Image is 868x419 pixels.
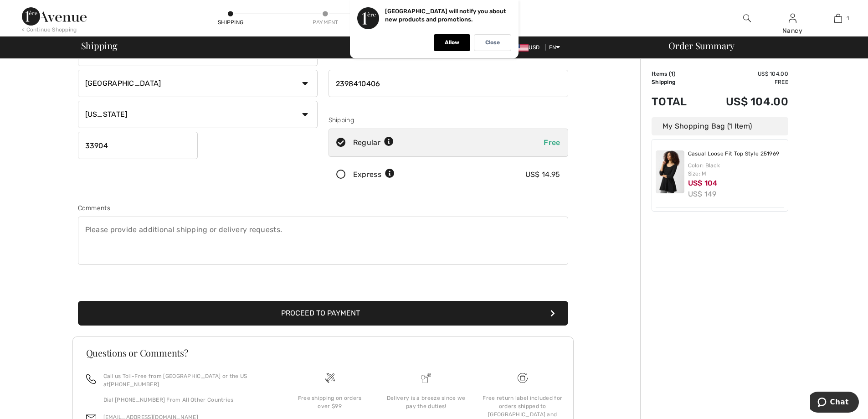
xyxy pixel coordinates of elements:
[544,138,560,147] span: Free
[652,117,788,135] div: My Shopping Bag (1 Item)
[103,372,271,388] p: Call us Toll-Free from [GEOGRAPHIC_DATA] or the US at
[485,39,500,46] p: Close
[770,26,815,36] div: Nancy
[217,18,244,26] div: Shipping
[514,44,529,52] img: US Dollar
[103,396,271,404] p: Dial [PHONE_NUMBER] From All Other Countries
[688,179,718,187] span: US$ 104
[421,373,431,383] img: Delivery is a breeze since we pay the duties!
[789,14,796,22] a: Sign In
[652,78,701,86] td: Shipping
[78,132,198,159] input: Zip/Postal Code
[385,8,506,23] p: [GEOGRAPHIC_DATA] will notify you about new products and promotions.
[22,26,77,34] div: < Continue Shopping
[86,374,96,384] img: call
[525,169,560,180] div: US$ 14.95
[549,44,560,51] span: EN
[353,169,395,180] div: Express
[329,115,568,125] div: Shipping
[688,150,780,158] a: Casual Loose Fit Top Style 251969
[743,13,751,24] img: search the website
[701,86,788,117] td: US$ 104.00
[81,41,118,50] span: Shipping
[847,14,849,22] span: 1
[652,70,701,78] td: Items ( )
[86,348,560,357] h3: Questions or Comments?
[289,394,371,410] div: Free shipping on orders over $99
[514,44,543,51] span: USD
[834,13,842,24] img: My Bag
[445,39,459,46] p: Allow
[385,394,467,410] div: Delivery is a breeze since we pay the duties!
[312,18,339,26] div: Payment
[518,373,528,383] img: Free shipping on orders over $99
[789,13,796,24] img: My Info
[701,70,788,78] td: US$ 104.00
[656,150,684,193] img: Casual Loose Fit Top Style 251969
[109,381,159,388] a: [PHONE_NUMBER]
[652,86,701,117] td: Total
[701,78,788,86] td: Free
[78,301,568,326] button: Proceed to Payment
[22,7,87,26] img: 1ère Avenue
[688,161,785,178] div: Color: Black Size: M
[325,373,335,383] img: Free shipping on orders over $99
[816,13,860,24] a: 1
[688,190,717,198] s: US$ 149
[671,71,673,77] span: 1
[810,392,859,414] iframe: Opens a widget where you can chat to one of our agents
[78,203,568,213] div: Comments
[329,70,568,97] input: Mobile
[657,41,863,50] div: Order Summary
[353,137,394,148] div: Regular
